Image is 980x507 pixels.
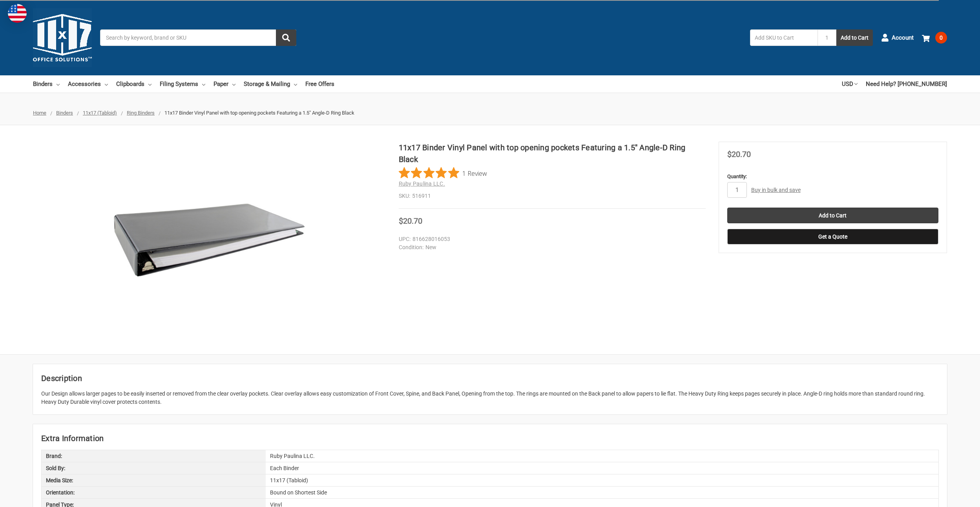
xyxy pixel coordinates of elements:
span: Account [892,33,914,42]
dd: 516911 [399,192,706,200]
button: Add to Cart [836,29,873,46]
div: Sold By: [42,462,266,474]
a: Buy in bulk and save [751,187,801,193]
dt: Condition: [399,243,423,252]
a: Ring Binders [127,110,155,116]
div: Orientation: [42,487,266,498]
a: Storage & Mailing [244,75,297,93]
a: Ruby Paulina LLC. [399,181,445,187]
span: 0 [935,32,947,44]
div: Ruby Paulina LLC. [266,450,938,462]
img: 11x17.com [33,8,92,67]
iframe: Google Customer Reviews [915,486,980,507]
span: 1 Review [462,167,487,179]
input: Add SKU to Cart [750,29,818,46]
span: $20.70 [727,150,751,159]
div: Media Size: [42,474,266,486]
div: Each Binder [266,462,938,474]
a: Home [33,110,46,116]
button: Rated 5 out of 5 stars from 1 reviews. Jump to reviews. [399,167,487,179]
img: duty and tax information for United States [8,4,27,23]
a: 0 [922,27,947,48]
dt: SKU: [399,192,410,200]
div: Brand: [42,450,266,462]
div: Bound on Shortest Side [266,487,938,498]
h2: Extra Information [41,432,939,444]
a: Binders [33,75,60,93]
dt: UPC: [399,235,411,243]
div: 11x17 (Tabloid) [266,474,938,486]
dd: 816628016053 [399,235,702,243]
a: Free Offers [305,75,334,93]
span: $20.70 [399,216,422,226]
a: Clipboards [116,75,151,93]
a: Paper [214,75,235,93]
a: 11x17 (Tabloid) [83,110,117,116]
input: Search by keyword, brand or SKU [100,29,296,46]
dd: New [399,243,702,252]
h1: 11x17 Binder Vinyl Panel with top opening pockets Featuring a 1.5" Angle-D Ring Black [399,142,706,165]
a: Accessories [68,75,108,93]
a: Account [881,27,914,48]
img: 11x17 Binder Vinyl Panel with top opening pockets Featuring a 1.5" Angle-D Ring Black [111,201,307,279]
div: Our Design allows larger pages to be easily inserted or removed from the clear overlay pockets. C... [41,390,939,406]
button: Get a Quote [727,229,938,244]
a: USD [842,75,858,93]
a: Need Help? [PHONE_NUMBER] [866,75,947,93]
a: Binders [56,110,73,116]
input: Add to Cart [727,208,938,223]
span: 11x17 Binder Vinyl Panel with top opening pockets Featuring a 1.5" Angle-D Ring Black [164,110,354,116]
a: Filing Systems [160,75,205,93]
h2: Description [41,372,939,384]
label: Quantity: [727,173,938,181]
